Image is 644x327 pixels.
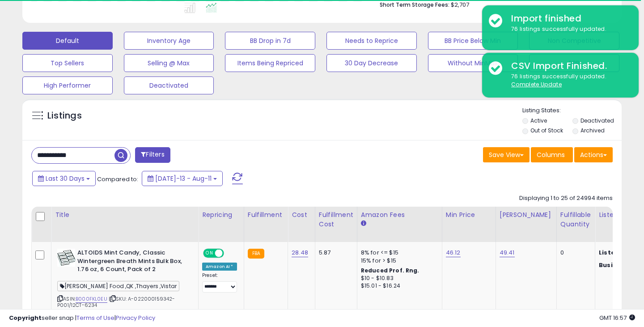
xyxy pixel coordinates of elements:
div: CSV Import Finished. [504,59,632,72]
button: Default [22,32,113,50]
button: High Performer [22,76,113,94]
button: Selling @ Max [124,54,214,72]
button: Items Being Repriced [225,54,315,72]
div: 76 listings successfully updated. [504,72,632,89]
div: seller snap | | [9,314,155,323]
strong: Copyright [9,314,42,322]
div: Import finished [504,12,632,25]
button: Needs to Reprice [326,32,417,50]
div: 76 listings successfully updated. [504,25,632,34]
button: 30 Day Decrease [326,54,417,72]
button: Top Sellers [22,54,113,72]
button: BB Price Below Min [428,32,518,50]
u: Complete Update [511,81,562,88]
button: Deactivated [124,76,214,94]
button: Without MinMax [428,54,518,72]
button: BB Drop in 7d [225,32,315,50]
button: Inventory Age [124,32,214,50]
